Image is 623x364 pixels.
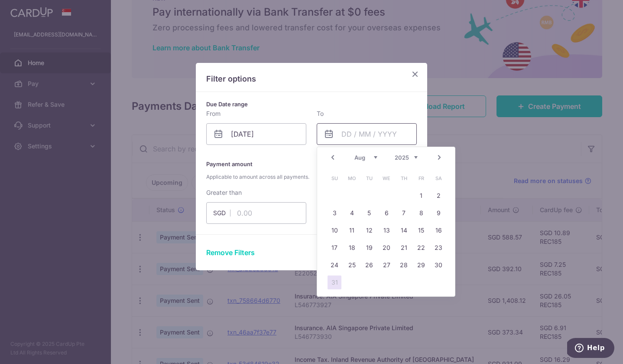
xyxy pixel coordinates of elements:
[362,223,376,237] a: 12
[397,206,411,220] a: 7
[410,69,420,79] button: Close
[328,171,341,185] span: Sunday
[397,223,411,237] a: 14
[206,159,417,181] p: Payment amount
[328,241,341,255] a: 17
[397,171,411,185] span: Thursday
[432,241,445,255] a: 23
[414,206,428,220] a: 8
[206,123,306,145] input: DD / MM / YYYY
[414,171,428,185] span: Friday
[432,189,445,203] a: 2
[414,241,428,255] a: 22
[328,206,341,220] a: 3
[362,258,376,272] a: 26
[414,189,428,203] a: 1
[206,109,221,118] label: From
[328,223,341,237] a: 10
[380,258,393,272] a: 27
[380,206,393,220] a: 6
[345,171,359,185] span: Monday
[206,73,417,85] p: Filter options
[345,258,359,272] a: 25
[432,258,445,272] a: 30
[397,241,411,255] a: 21
[206,173,417,181] span: Applicable to amount across all payments.
[206,247,255,258] button: Remove Filters
[345,206,359,220] a: 4
[380,171,393,185] span: Wednesday
[317,109,324,118] label: To
[206,202,306,224] input: 0.00
[432,206,445,220] a: 9
[432,171,445,185] span: Saturday
[328,275,341,289] a: 31
[328,152,338,163] a: Prev
[567,338,614,360] iframe: Opens a widget where you can find more information
[206,188,242,197] label: Greater than
[362,241,376,255] a: 19
[397,258,411,272] a: 28
[328,258,341,272] a: 24
[362,206,376,220] a: 5
[434,152,445,163] a: Next
[213,209,230,217] span: SGD
[380,223,393,237] a: 13
[317,123,417,145] input: DD / MM / YYYY
[432,223,445,237] a: 16
[380,241,393,255] a: 20
[345,241,359,255] a: 18
[414,258,428,272] a: 29
[345,223,359,237] a: 11
[414,223,428,237] a: 15
[206,99,417,109] p: Due Date range
[362,171,376,185] span: Tuesday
